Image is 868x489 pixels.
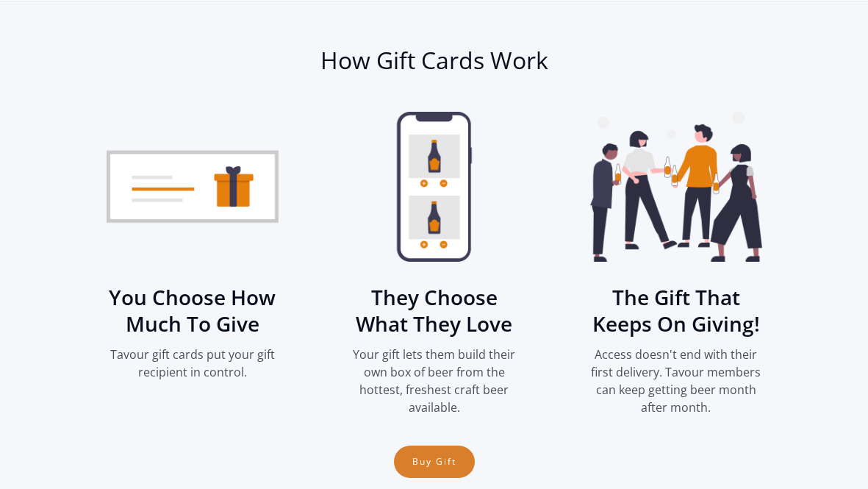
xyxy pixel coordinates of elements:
[331,112,538,416] div: 2 of 3
[107,346,279,381] p: Tavour gift cards put your gift recipient in control.
[89,112,296,381] div: 1 of 3
[348,346,520,416] p: Your gift lets them build their own box of beer from the hottest, freshest craft beer available.
[590,284,762,337] h3: The Gift That Keeps On Giving!
[394,446,475,478] a: Buy Gift
[89,46,780,75] h2: How Gift Cards Work
[573,112,780,416] div: 3 of 3
[348,284,520,337] h3: They Choose What They Love
[590,346,762,416] p: Access doesn't end with their first delivery. Tavour members can keep getting beer month after mo...
[107,284,279,337] h3: You Choose How Much To Give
